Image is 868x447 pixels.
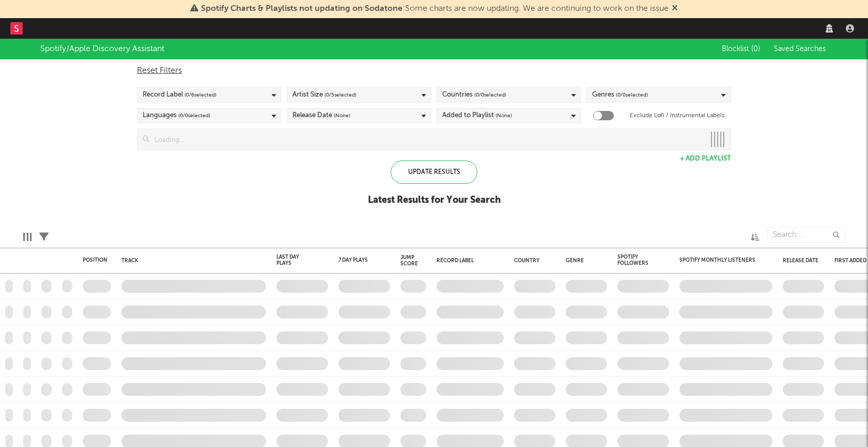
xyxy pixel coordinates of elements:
[514,258,550,264] div: Country
[679,257,757,263] div: Spotify Monthly Listeners
[474,89,506,101] span: ( 0 / 0 selected)
[40,43,164,55] div: Spotify/Apple Discovery Assistant
[292,89,357,101] div: Artist Size
[338,257,375,263] div: 7 Day Plays
[400,254,418,267] div: Jump Score
[201,5,669,13] span: : Some charts are now updating. We are continuing to work on the issue
[437,258,499,264] div: Record Label
[566,258,602,264] div: Genre
[771,45,828,53] button: Saved Searches
[184,89,216,101] span: ( 0 / 6 selected)
[751,45,760,53] span: ( 0 )
[39,222,49,252] div: Filters
[334,109,350,122] span: (None)
[201,5,402,13] span: Spotify Charts & Playlists not updating on Sodatone
[149,129,705,150] input: Loading...
[23,222,32,252] div: Edit Columns
[143,89,216,101] div: Record Label
[630,109,724,122] label: Exclude Lofi / Instrumental Labels
[495,109,512,122] span: (None)
[324,89,357,101] span: ( 0 / 5 selected)
[774,45,828,53] span: Saved Searches
[137,65,731,77] div: Reset Filters
[617,254,654,266] div: Spotify Followers
[783,258,819,264] div: Release Date
[616,89,648,101] span: ( 0 / 0 selected)
[672,5,678,13] span: Dismiss
[292,109,350,122] div: Release Date
[722,45,760,53] span: Blocklist
[767,227,845,243] input: Search...
[178,109,210,122] span: ( 0 / 0 selected)
[143,109,210,122] div: Languages
[83,257,107,263] div: Position
[391,161,477,184] div: Update Results
[442,89,506,101] div: Countries
[276,254,313,266] div: Last Day Plays
[680,155,731,162] button: + Add Playlist
[442,109,512,122] div: Added to Playlist
[121,258,261,264] div: Track
[592,89,648,101] div: Genres
[368,194,501,206] div: Latest Results for Your Search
